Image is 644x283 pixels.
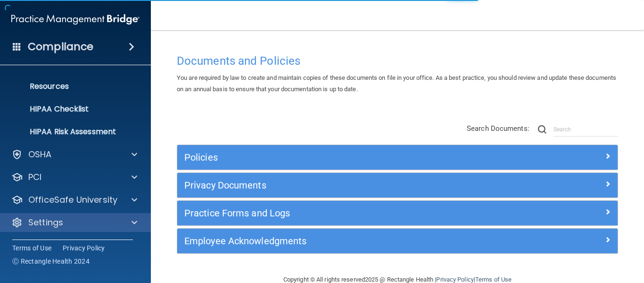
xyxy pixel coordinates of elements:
h5: Policies [184,152,501,163]
a: Practice Forms and Logs [184,206,611,221]
a: Terms of Use [12,243,51,253]
h4: Documents and Policies [177,55,618,67]
a: Terms of Use [475,276,512,283]
img: PMB logo [11,10,140,29]
p: Resources [6,82,135,91]
p: PCI [28,172,41,183]
h5: Practice Forms and Logs [184,208,501,218]
input: Search [553,122,618,137]
span: Ⓒ Rectangle Health 2024 [12,257,90,266]
a: Privacy Policy [436,276,473,283]
span: Search Documents: [467,124,529,133]
a: Employee Acknowledgments [184,233,611,249]
p: HIPAA Checklist [6,104,135,114]
a: OSHA [11,149,137,160]
a: Privacy Policy [63,243,105,253]
h5: Employee Acknowledgments [184,236,501,246]
a: OfficeSafe University [11,194,137,206]
a: PCI [11,172,137,183]
iframe: Drift Widget Chat Controller [481,216,633,254]
a: Policies [184,150,611,165]
h5: Privacy Documents [184,180,501,190]
h4: Compliance [28,40,93,53]
p: Settings [28,217,63,228]
span: You are required by law to create and maintain copies of these documents on file in your office. ... [177,74,616,93]
a: Settings [11,217,137,228]
img: ic-search.3b580494.png [538,125,546,134]
p: OSHA [28,149,52,160]
p: OfficeSafe University [28,194,117,206]
p: HIPAA Risk Assessment [6,127,135,137]
a: Privacy Documents [184,178,611,193]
